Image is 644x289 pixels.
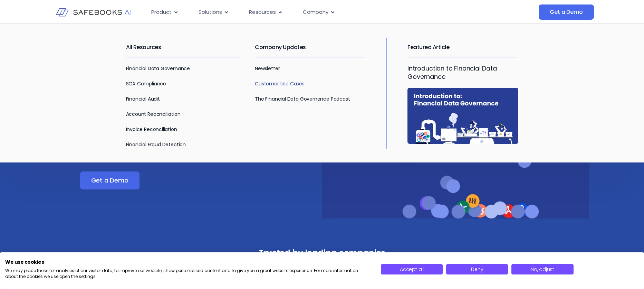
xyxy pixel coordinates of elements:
a: Get a Demo [80,171,140,189]
a: Invoice Reconciliation [126,126,177,133]
span: No, adjust [531,266,554,273]
h2: Featured Article [407,38,518,57]
h2: Company Updates [255,38,366,57]
a: Introduction to Financial Data Governance [407,64,497,81]
a: Customer Use Cases [255,80,305,87]
button: Deny all cookies [446,264,508,274]
span: Get a Demo [550,9,583,16]
span: Resources [249,8,276,16]
a: Financial Data Governance [126,65,190,72]
span: Accept all [400,266,424,273]
a: The Financial Data Governance Podcast [255,95,350,102]
span: Solutions [199,8,222,16]
button: Accept all cookies [381,264,443,274]
nav: Menu [146,6,470,19]
a: Get a Demo [539,4,594,20]
button: Adjust cookie preferences [511,264,573,274]
span: Company [303,8,328,16]
h2: We use cookies [5,259,371,265]
a: Account Reconciliation [126,111,181,118]
a: Financial Audit [126,95,160,102]
span: Deny [471,266,483,273]
span: Get a Demo [91,177,128,184]
p: We may place these for analysis of our visitor data, to improve our website, show personalised co... [5,268,371,280]
a: Financial Fraud Detection [126,141,186,148]
div: Menu Toggle [146,6,470,19]
a: Newsletter [255,65,280,72]
span: Product [151,8,172,16]
a: All Resources [126,43,161,51]
a: SOX Compliance [126,80,166,87]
